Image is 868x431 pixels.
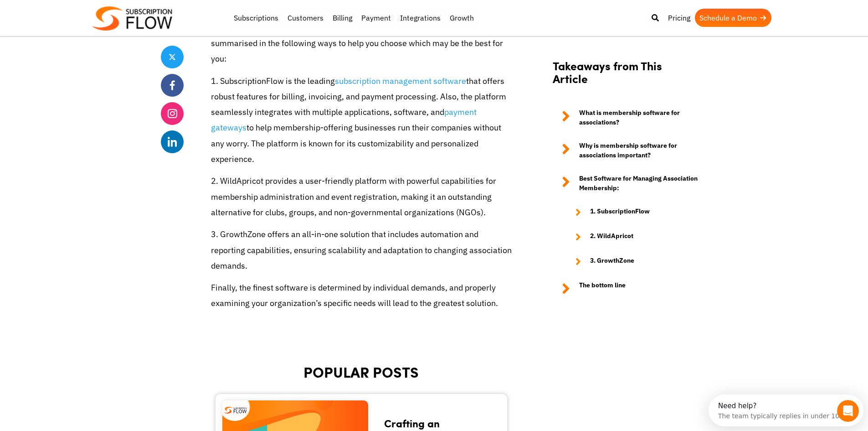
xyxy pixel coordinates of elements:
[590,231,633,242] strong: 2. WildApricot
[590,256,634,267] strong: 3. GrowthZone
[709,395,863,426] iframe: Intercom live chat discovery launcher
[357,9,395,27] a: Payment
[4,4,164,29] div: Open Intercom Messenger
[579,108,699,127] strong: What is membership software for associations?
[553,59,699,94] h2: Takeaways from This Article
[211,173,512,220] p: 2. WildApricot provides a user-friendly platform with powerful capabilities for membership admini...
[229,9,283,27] a: Subscriptions
[566,231,699,242] a: 2. WildApricot
[328,9,357,27] a: Billing
[553,108,699,127] a: What is membership software for associations?
[211,280,512,311] p: Finally, the finest software is determined by individual demands, and properly examining your org...
[395,9,445,27] a: Integrations
[566,207,699,218] a: 1. SubscriptionFlow
[553,141,699,160] a: Why is membership software for associations important?
[92,6,172,31] img: Subscriptionflow
[211,227,512,274] p: 3. GrowthZone offers an all-in-one solution that includes automation and reporting capabilities, ...
[695,9,771,27] a: Schedule a Demo
[590,207,650,218] strong: 1. SubscriptionFlow
[211,363,512,380] h2: POPULAR POSTS
[211,73,512,167] p: 1. SubscriptionFlow is the leading that offers robust features for billing, invoicing, and paymen...
[579,141,699,160] strong: Why is membership software for associations important?
[837,400,859,422] iframe: Intercom live chat
[579,280,626,297] strong: The bottom line
[553,280,699,297] a: The bottom line
[579,174,699,193] strong: Best Software for Managing Association Membership:
[10,15,137,25] div: The team typically replies in under 10m
[553,174,699,193] a: Best Software for Managing Association Membership:
[10,8,137,15] div: Need help?
[566,256,699,267] a: 3. GrowthZone
[283,9,328,27] a: Customers
[663,9,695,27] a: Pricing
[335,76,466,86] a: subscription management software
[445,9,478,27] a: Growth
